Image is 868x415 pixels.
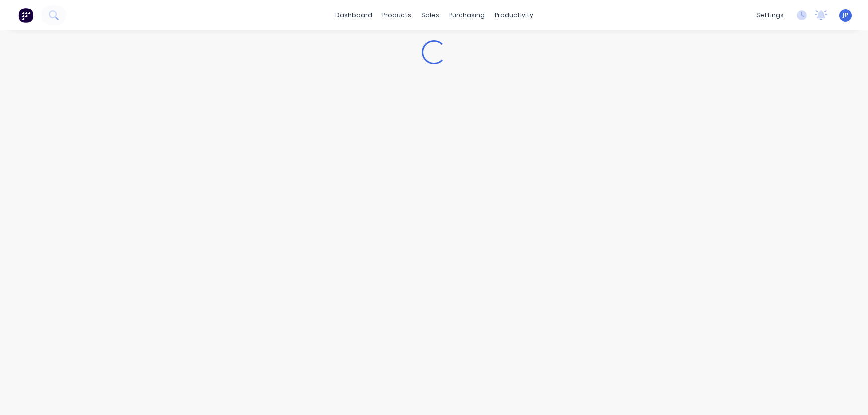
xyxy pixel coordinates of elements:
div: productivity [490,8,538,23]
div: products [377,8,416,23]
span: JP [843,11,848,20]
a: dashboard [330,8,377,23]
div: settings [751,8,789,23]
div: sales [416,8,444,23]
img: Factory [18,8,33,23]
div: purchasing [444,8,490,23]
